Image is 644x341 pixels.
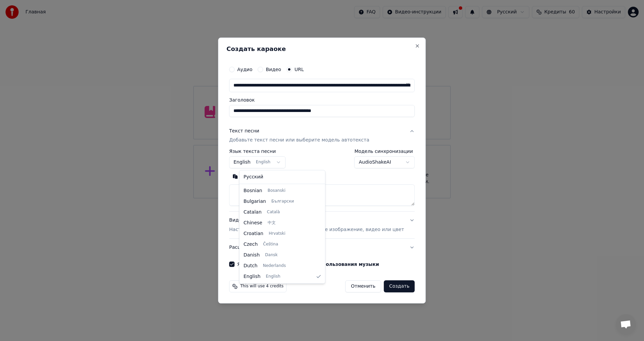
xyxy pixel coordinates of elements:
[266,274,280,279] span: English
[268,188,285,193] span: Bosanski
[263,242,278,247] span: Čeština
[244,252,260,259] span: Danish
[271,199,294,204] span: Български
[244,230,263,237] span: Croatian
[265,252,277,258] span: Dansk
[244,209,262,216] span: Catalan
[244,273,261,280] span: English
[244,263,258,269] span: Dutch
[268,220,276,226] span: 中文
[269,231,285,236] span: Hrvatski
[244,187,262,194] span: Bosnian
[244,198,266,205] span: Bulgarian
[267,210,280,215] span: Català
[263,263,286,269] span: Nederlands
[244,174,263,180] span: Русский
[244,241,258,248] span: Czech
[244,220,262,226] span: Chinese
